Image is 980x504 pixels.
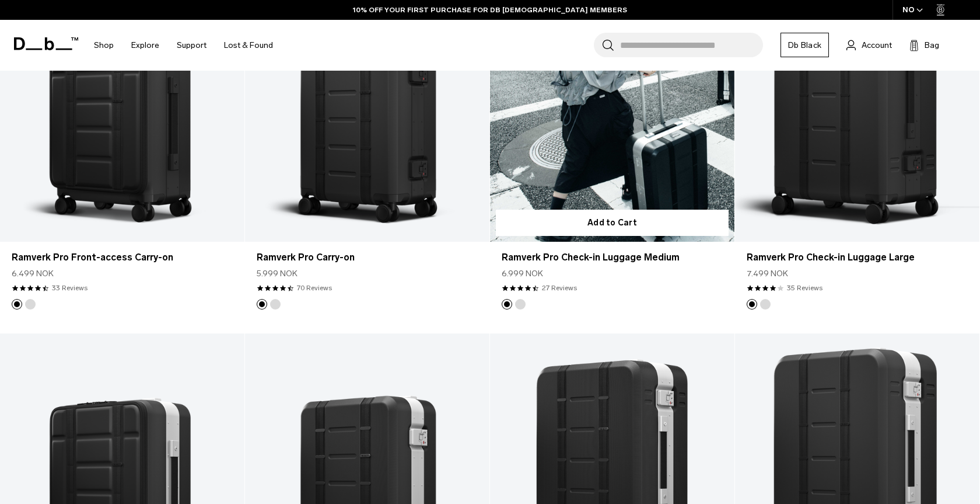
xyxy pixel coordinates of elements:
[94,25,114,66] a: Shop
[760,299,771,310] button: Silver
[270,299,281,310] button: Silver
[496,210,729,236] button: Add to Cart
[502,299,512,310] button: Black Out
[747,251,968,265] a: Ramverk Pro Check-in Luggage Large
[515,299,526,310] button: Silver
[257,299,267,310] button: Black Out
[846,38,892,52] a: Account
[131,25,159,66] a: Explore
[747,299,757,310] button: Black Out
[12,267,54,280] span: 6.499 NOK
[12,299,22,310] button: Black Out
[747,267,788,280] span: 7.499 NOK
[502,267,543,280] span: 6.999 NOK
[257,267,297,280] span: 5.999 NOK
[787,283,822,293] a: 35 reviews
[925,39,939,51] span: Bag
[224,25,273,66] a: Lost & Found
[909,38,939,52] button: Bag
[542,283,577,293] a: 27 reviews
[25,299,36,310] button: Silver
[353,5,627,15] a: 10% OFF YOUR FIRST PURCHASE FOR DB [DEMOGRAPHIC_DATA] MEMBERS
[85,20,282,71] nav: Main Navigation
[12,251,233,265] a: Ramverk Pro Front-access Carry-on
[297,283,332,293] a: 70 reviews
[862,39,892,51] span: Account
[780,33,829,57] a: Db Black
[257,251,478,265] a: Ramverk Pro Carry-on
[177,25,206,66] a: Support
[52,283,87,293] a: 33 reviews
[502,251,723,265] a: Ramverk Pro Check-in Luggage Medium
